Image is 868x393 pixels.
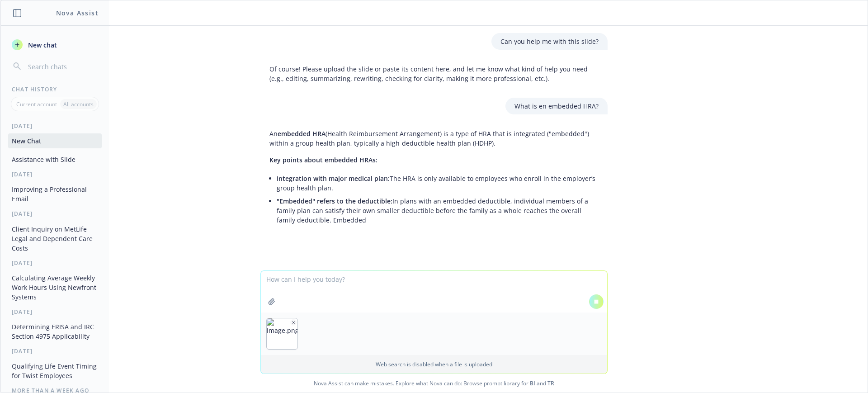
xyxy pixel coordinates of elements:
[1,122,109,130] div: [DATE]
[56,8,99,18] h1: Nova Assist
[8,37,102,53] button: New chat
[1,308,109,316] div: [DATE]
[530,379,535,387] a: BI
[266,360,602,368] p: Web search is disabled when a file is uploaded
[4,374,864,393] span: Nova Assist can make mistakes. Explore what Nova can do: Browse prompt library for and
[8,319,102,344] button: Determining ERISA and IRC Section 4975 Applicability
[269,156,377,164] span: Key points about embedded HRAs:
[8,359,102,383] button: Qualifying Life Event Timing for Twist Employees
[1,85,109,93] div: Chat History
[8,222,102,256] button: Client Inquiry on MetLife Legal and Dependent Care Costs
[500,37,599,46] p: Can you help me with this slide?
[1,347,109,355] div: [DATE]
[8,133,102,148] button: New Chat
[514,101,599,111] p: What is en embedded HRA?
[547,379,554,387] a: TR
[8,270,102,304] button: Calculating Average Weekly Work Hours Using Newfront Systems
[277,172,599,194] li: The HRA is only available to employees who enroll in the employer’s group health plan.
[1,210,109,218] div: [DATE]
[8,182,102,206] button: Improving a Professional Email
[16,100,57,108] p: Current account
[1,170,109,178] div: [DATE]
[269,129,599,148] p: An (Health Reimbursement Arrangement) is a type of HRA that is integrated ("embedded") within a g...
[277,174,390,183] span: Integration with major medical plan:
[267,318,297,349] img: image.png
[269,64,599,83] p: Of course! Please upload the slide or paste its content here, and let me know what kind of help y...
[26,40,57,50] span: New chat
[8,152,102,167] button: Assistance with Slide
[26,60,98,73] input: Search chats
[1,259,109,267] div: [DATE]
[63,100,94,108] p: All accounts
[278,129,325,138] span: embedded HRA
[277,194,599,227] li: In plans with an embedded deductible, individual members of a family plan can satisfy their own s...
[277,197,392,205] span: "Embedded" refers to the deductible:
